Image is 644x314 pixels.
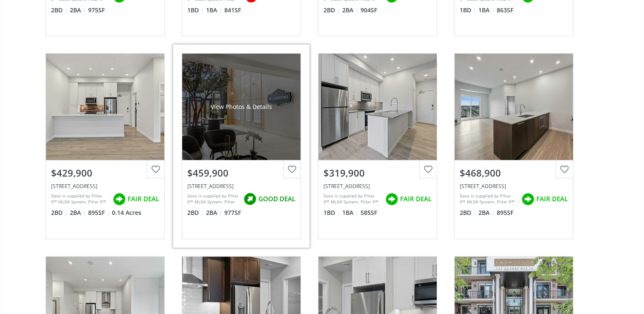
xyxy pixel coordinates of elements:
span: 2 BA [70,208,86,217]
span: 1 BA [478,6,495,14]
div: View Photos & Details [211,103,272,111]
a: $468,900[STREET_ADDRESS]Data is supplied by Pillar 9™ MLS® System. Pillar 9™ is the owner of the ... [446,45,582,247]
img: rating icon [519,191,536,208]
span: 1 BA [342,208,358,217]
img: rating icon [383,191,400,208]
span: 0.14 Acres [112,208,141,217]
span: 2 BA [70,6,86,14]
div: 255 Les Jardins Park SE #416, Calgary, AB T2C 5V3 [323,183,432,190]
div: $319,900 [323,166,432,180]
span: 2 BD [460,208,476,217]
span: 2 BD [51,6,68,14]
span: 1 BA [206,6,222,14]
div: $459,900 [187,166,295,180]
div: 255 Les Jardins Park SE #422, Calgary, AB T2C5V3 [460,183,568,190]
div: Data is supplied by Pillar 9™ MLS® System. Pillar 9™ is the owner of the copyright in its MLS® Sy... [187,193,239,206]
span: 2 BD [187,208,204,217]
a: View Photos & Details$459,900[STREET_ADDRESS]Data is supplied by Pillar 9™ MLS® System. Pillar 9™... [173,45,309,247]
img: rating icon [111,191,128,208]
div: Data is supplied by Pillar 9™ MLS® System. Pillar 9™ is the owner of the copyright in its MLS® Sy... [460,193,517,206]
span: FAIR DEAL [128,194,159,203]
span: 2 BA [342,6,358,14]
span: FAIR DEAL [400,194,432,203]
span: 1 BD [323,208,340,217]
div: Data is supplied by Pillar 9™ MLS® System. Pillar 9™ is the owner of the copyright in its MLS® Sy... [51,193,109,206]
span: 895 SF [88,208,110,217]
span: GOOD DEAL [258,194,295,203]
span: 2 BA [206,208,222,217]
span: 977 SF [224,208,241,217]
div: 255 Les Jardins Park SE #426, Calgary, AB T2C 5V3 [187,183,295,190]
span: FAIR DEAL [536,194,568,203]
span: 2 BD [51,208,68,217]
span: 841 SF [224,6,241,14]
span: 1 BD [187,6,204,14]
span: 863 SF [497,6,513,14]
span: 2 BA [478,208,495,217]
span: 975 SF [88,6,105,14]
a: $429,900[STREET_ADDRESS]Data is supplied by Pillar 9™ MLS® System. Pillar 9™ is the owner of the ... [37,45,173,247]
span: 2 BD [323,6,340,14]
span: 904 SF [361,6,377,14]
a: $319,900[STREET_ADDRESS]Data is supplied by Pillar 9™ MLS® System. Pillar 9™ is the owner of the ... [309,45,446,247]
div: $468,900 [460,166,568,180]
span: 895 SF [497,208,513,217]
div: Data is supplied by Pillar 9™ MLS® System. Pillar 9™ is the owner of the copyright in its MLS® Sy... [323,193,381,206]
div: $429,900 [51,166,159,180]
div: 255 Les Jardins Park SE #423, Calgary, AB T2C 5W9 [51,183,159,190]
img: rating icon [241,191,258,208]
span: 1 BD [460,6,476,14]
span: 585 SF [361,208,377,217]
